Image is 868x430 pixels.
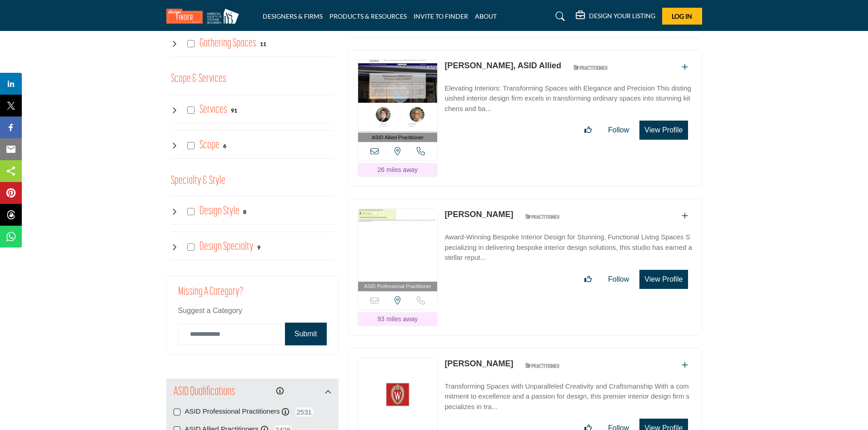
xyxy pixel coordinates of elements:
[639,270,688,289] button: View Profile
[178,324,280,345] input: Category Name
[364,283,431,290] span: ASID Professional Practitioner
[285,323,327,345] button: Submit
[672,12,692,20] span: Log In
[602,121,635,139] button: Follow
[662,8,702,25] button: Log In
[682,63,688,71] a: Add To List
[223,142,226,150] div: 6 Results For Scope
[589,12,655,20] h5: DESIGN YOUR LISTING
[276,387,284,395] a: Information about
[185,406,280,417] label: ASID Professional Practitioners
[444,232,692,263] p: Award-Winning Bespoke Interior Design for Stunning, Functional Living Spaces Specializing in deli...
[372,134,424,142] span: ASID Allied Practitioner
[602,270,635,288] button: Follow
[444,210,513,219] a: [PERSON_NAME]
[444,376,692,412] a: Transforming Spaces with Unparalleled Creativity and Craftsmanship With a commitment to excellenc...
[174,384,235,400] h2: ASID Qualifications
[329,12,407,20] a: PRODUCTS & RESOURCES
[378,166,418,173] span: 26 miles away
[231,106,237,114] div: 91 Results For Services
[187,142,195,149] input: Select Scope checkbox
[200,35,256,51] h4: Gathering Spaces: Gathering Spaces
[260,41,266,47] b: 11
[444,359,513,368] a: [PERSON_NAME]
[444,78,692,114] a: Elevating Interiors: Transforming Spaces with Elegance and Precision This distinguished interior ...
[444,83,692,114] p: Elevating Interiors: Transforming Spaces with Elegance and Precision This distinguished interior ...
[243,209,246,215] b: 8
[639,121,688,140] button: View Profile
[444,61,561,70] a: [PERSON_NAME], ASID Allied
[257,243,260,251] div: 9 Results For Design Specialty
[378,315,418,323] span: 93 miles away
[444,227,692,263] a: Award-Winning Bespoke Interior Design for Stunning, Functional Living Spaces Specializing in deli...
[260,40,266,48] div: 11 Results For Gathering Spaces
[178,285,327,305] h2: Missing a Category?
[547,9,571,24] a: Search
[187,243,195,251] input: Select Design Specialty checkbox
[444,358,513,370] p: Helen Burish
[200,137,219,153] h4: Scope: New build or renovation
[414,12,468,20] a: INVITE TO FINDER
[475,12,497,20] a: ABOUT
[200,203,239,219] h4: Design Style: Styles that range from contemporary to Victorian to meet any aesthetic vision.
[576,11,655,22] div: DESIGN YOUR LISTING
[358,60,438,133] img: Julia Chady, ASID Allied
[166,9,244,24] img: Site Logo
[682,212,688,220] a: Add To List
[231,107,237,114] b: 91
[200,239,254,255] h4: Design Specialty: Sustainable, accessible, health-promoting, neurodiverse-friendly, age-in-place,...
[263,12,323,20] a: DESIGNERS & FIRMS
[579,121,598,139] button: Like listing
[200,102,227,118] h4: Services: Interior and exterior spaces including lighting, layouts, furnishings, accessories, art...
[171,172,225,190] button: Specialty & Style
[276,386,284,397] div: Click to view information
[174,409,180,415] input: ASID Professional Practitioners checkbox
[294,406,314,418] span: 2531
[358,209,438,282] img: Ginny Blasco
[243,207,246,216] div: 8 Results For Design Style
[187,208,195,215] input: Select Design Style checkbox
[171,71,226,88] button: Scope & Services
[682,361,688,369] a: Add To List
[358,60,438,142] a: ASID Allied Practitioner
[358,209,438,291] a: ASID Professional Practitioner
[579,270,598,288] button: Like listing
[257,244,260,251] b: 9
[187,106,195,114] input: Select Services checkbox
[522,211,563,222] img: ASID Qualified Practitioners Badge Icon
[444,381,692,412] p: Transforming Spaces with Unparalleled Creativity and Craftsmanship With a commitment to excellenc...
[444,208,513,221] p: Ginny Blasco
[187,40,195,47] input: Select Gathering Spaces checkbox
[444,60,561,72] p: Julia Chady, ASID Allied
[570,62,611,73] img: ASID Qualified Practitioners Badge Icon
[223,143,226,149] b: 6
[522,360,563,371] img: ASID Qualified Practitioners Badge Icon
[178,307,242,314] span: Suggest a Category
